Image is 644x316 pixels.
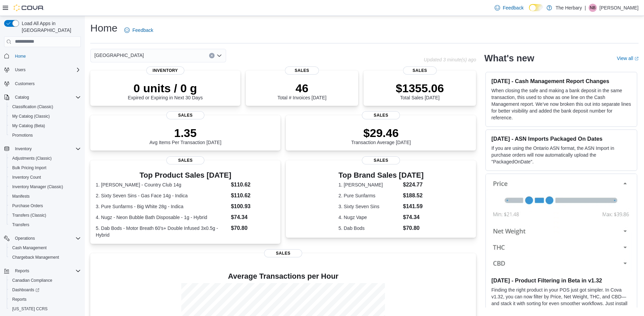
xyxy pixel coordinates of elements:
a: Chargeback Management [10,253,62,261]
a: Canadian Compliance [10,276,55,284]
p: | [585,4,586,12]
span: Transfers [12,222,29,228]
a: Inventory Manager (Classic) [10,183,66,191]
dt: 3. Sixty Seven Sins [338,203,400,210]
span: Cash Management [12,245,47,251]
button: Inventory [1,144,84,154]
a: Inventory Count [10,173,44,181]
a: Classification (Classic) [10,103,56,111]
span: Bulk Pricing Import [12,165,47,171]
span: Washington CCRS [10,305,81,313]
button: Promotions [7,131,84,140]
span: Home [15,54,26,59]
dd: $110.62 [231,181,275,189]
a: Reports [10,295,29,303]
span: My Catalog (Beta) [10,122,81,130]
span: Sales [285,66,319,75]
span: Operations [15,236,35,241]
dd: $74.34 [231,213,275,221]
button: Customers [1,79,84,88]
button: Users [12,66,28,74]
a: Transfers [10,221,32,229]
a: Dashboards [10,286,42,294]
span: Transfers [10,221,81,229]
button: Canadian Compliance [7,276,84,285]
p: $29.46 [351,126,411,140]
div: Expired or Expiring in Next 30 Days [128,81,203,100]
span: Users [12,66,81,74]
button: Inventory Count [7,173,84,182]
button: Open list of options [217,53,222,58]
p: $1355.06 [396,81,444,95]
dt: 1. [PERSON_NAME] - Country Club 14g [96,181,228,188]
span: Canadian Compliance [12,278,52,283]
button: Operations [1,234,84,243]
dt: 4. Nugz - Neon Bubble Bath Disposable - 1g - Hybrid [96,214,228,221]
span: Transfers (Classic) [10,211,81,219]
button: Clear input [209,53,215,58]
span: Inventory Count [12,175,41,180]
span: Customers [12,79,81,88]
div: Total # Invoices [DATE] [277,81,326,100]
button: Purchase Orders [7,201,84,211]
button: Catalog [12,93,32,101]
span: Purchase Orders [10,202,81,210]
a: My Catalog (Beta) [10,122,48,130]
p: If you are using the Ontario ASN format, the ASN Import in purchase orders will now automatically... [491,145,631,165]
a: Feedback [122,23,156,37]
h3: [DATE] - Product Filtering in Beta in v1.32 [491,277,631,284]
span: Chargeback Management [10,253,81,261]
span: Sales [362,156,400,164]
dd: $74.34 [403,213,424,221]
span: Inventory Count [10,173,81,181]
p: 0 units / 0 g [128,81,203,95]
button: Transfers [7,220,84,230]
p: When closing the safe and making a bank deposit in the same transaction, this used to show as one... [491,87,631,121]
button: Chargeback Management [7,253,84,262]
dt: 4. Nugz Vape [338,214,400,221]
h3: [DATE] - ASN Imports Packaged On Dates [491,135,631,142]
a: Purchase Orders [10,202,46,210]
a: Transfers (Classic) [10,211,49,219]
span: Sales [362,111,400,119]
span: Inventory [12,145,81,153]
button: Transfers (Classic) [7,211,84,220]
button: Inventory Manager (Classic) [7,182,84,192]
dt: 5. Dab Bods [338,225,400,232]
span: Promotions [10,131,81,139]
span: Reports [10,295,81,303]
dt: 2. Pure Sunfarms [338,192,400,199]
button: Classification (Classic) [7,102,84,112]
a: Manifests [10,192,32,200]
dd: $70.80 [403,224,424,232]
span: Inventory Manager (Classic) [10,183,81,191]
span: Reports [12,267,81,275]
button: Inventory [12,145,34,153]
a: Bulk Pricing Import [10,164,49,172]
div: Transaction Average [DATE] [351,126,411,145]
span: [GEOGRAPHIC_DATA] [94,51,144,59]
span: Transfers (Classic) [12,213,46,218]
span: Sales [166,156,204,164]
div: Avg Items Per Transaction [DATE] [149,126,221,145]
dd: $141.59 [403,202,424,211]
button: Reports [1,266,84,276]
button: Home [1,51,84,61]
span: Bulk Pricing Import [10,164,81,172]
span: Adjustments (Classic) [10,154,81,162]
button: Bulk Pricing Import [7,163,84,173]
span: Feedback [503,4,523,11]
a: View allExternal link [617,56,639,61]
span: Cash Management [10,244,81,252]
span: Classification (Classic) [10,103,81,111]
span: Adjustments (Classic) [12,156,52,161]
svg: External link [634,57,639,61]
dd: $110.62 [231,192,275,200]
span: Catalog [15,95,29,100]
span: Dashboards [10,286,81,294]
img: Cova [14,4,44,11]
p: 46 [277,81,326,95]
span: Reports [12,297,26,302]
dt: 5. Dab Bods - Motor Breath 60's+ Double Infused 3x0.5g - Hybrid [96,225,228,238]
p: The Herbary [555,4,582,12]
